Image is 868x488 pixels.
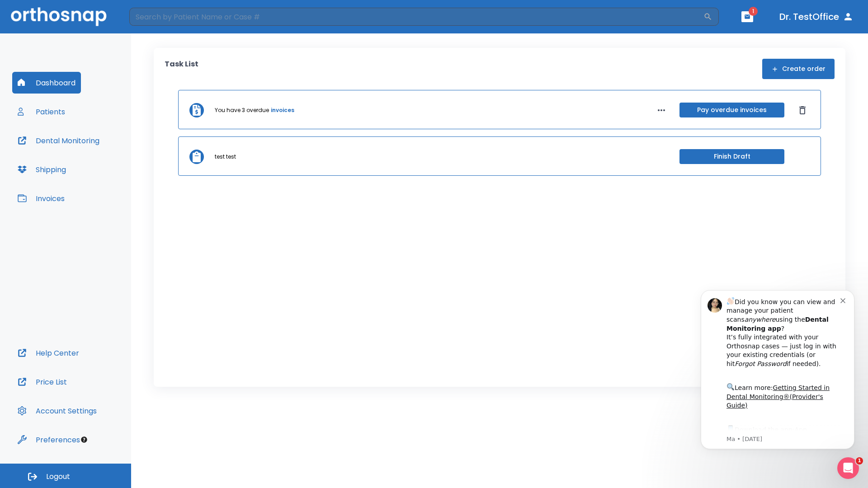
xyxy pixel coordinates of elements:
[153,19,160,27] button: Dismiss notification
[687,277,868,464] iframe: Intercom notifications message
[679,103,784,117] button: Pay overdue invoices
[12,130,105,151] button: Dental Monitoring
[215,106,269,114] p: You have 3 overdue
[12,342,85,364] button: Help Center
[795,103,810,117] button: Dismiss
[12,72,81,94] button: Dashboard
[39,159,153,167] p: Message from Ma, sent 1w ago
[12,371,72,393] button: Price List
[80,436,88,444] div: Tooltip anchor
[12,101,71,122] button: Patients
[39,147,153,193] div: Download the app: | ​ Let us know if you need help getting started!
[762,59,835,79] button: Create order
[12,400,102,422] button: Account Settings
[39,150,120,166] a: App Store
[11,7,107,26] img: Orthosnap
[12,159,71,180] button: Shipping
[129,8,703,26] input: Search by Patient Name or Case #
[271,106,294,114] a: invoices
[12,429,85,450] button: Preferences
[215,153,236,161] p: test test
[12,188,70,209] button: Invoices
[679,149,784,164] button: Finish Draft
[856,457,863,465] span: 1
[837,457,859,479] iframe: Intercom live chat
[749,7,758,16] span: 1
[165,59,198,79] p: Task List
[776,9,857,25] button: Dr. TestOffice
[46,472,70,482] span: Logout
